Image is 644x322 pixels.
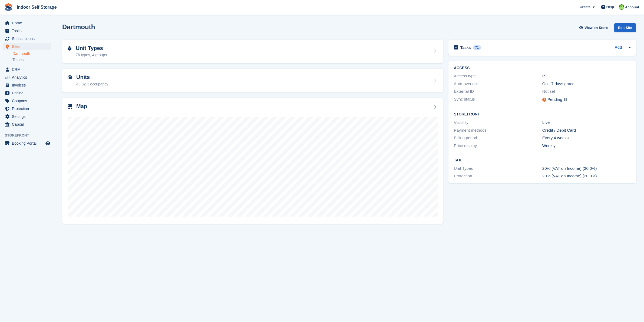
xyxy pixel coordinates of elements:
span: View on Store [584,25,608,31]
h2: Storefront [454,112,631,117]
img: icon-info-grey-7440780725fd019a000dd9b08b2336e03edf1995a4989e88bcd33f0948082b44.svg [564,98,567,101]
span: Booking Portal [12,140,44,147]
div: Billing period [454,135,542,141]
span: Home [12,19,44,27]
h2: Dartmouth [62,23,95,31]
a: menu [3,140,51,147]
a: menu [3,43,51,50]
a: menu [3,113,51,120]
h2: Unit Types [76,45,107,51]
div: Access type [454,73,542,79]
a: Totnes [12,57,51,62]
h2: Tasks [460,45,471,50]
a: View on Store [578,23,610,32]
img: stora-icon-8386f47178a22dfd0bd8f6a31ec36ba5ce8667c1dd55bd0f319d3a0aa187defe.svg [4,3,12,11]
img: unit-type-icn-2b2737a686de81e16bb02015468b77c625bbabd49415b5ef34ead5e3b44a266d.svg [68,46,71,51]
div: 20% (VAT on Income) (20.0%) [542,165,631,172]
span: Tasks [12,27,44,35]
img: map-icn-33ee37083ee616e46c38cad1a60f524a97daa1e2b2c8c0bc3eb3415660979fc1.svg [68,104,72,109]
span: Help [606,4,614,10]
a: menu [3,35,51,42]
a: Unit Types 76 types, 4 groups [62,40,443,64]
div: 76 types, 4 groups [76,52,107,58]
div: Visibility [454,119,542,126]
a: menu [3,81,51,89]
span: Coupons [12,97,44,105]
span: Storefront [5,133,54,138]
a: menu [3,66,51,73]
span: Sites [12,43,44,50]
a: menu [3,121,51,128]
div: Payment methods [454,127,542,134]
a: menu [3,27,51,35]
h2: ACCESS [454,66,631,70]
img: unit-icn-7be61d7bf1b0ce9d3e12c5938cc71ed9869f7b940bace4675aadf7bd6d80202e.svg [68,75,72,79]
div: Price display [454,143,542,149]
div: 43.82% occupancy [76,81,108,87]
span: Pricing [12,89,44,97]
span: Subscriptions [12,35,44,42]
span: Analytics [12,74,44,81]
a: Units 43.82% occupancy [62,69,443,92]
img: Helen Wilson [619,4,624,10]
a: Map [62,98,443,224]
div: Not set [542,88,631,95]
div: Pending [547,97,562,103]
a: menu [3,74,51,81]
span: Account [625,5,639,10]
h2: Tax [454,158,631,162]
a: menu [3,19,51,27]
div: Live [542,119,631,126]
span: Capital [12,121,44,128]
a: Add [615,45,622,51]
span: CRM [12,66,44,73]
div: Sync status [454,96,542,103]
div: Every 4 weeks [542,135,631,141]
span: Invoices [12,81,44,89]
a: Preview store [45,140,51,147]
div: Protection [454,173,542,179]
a: menu [3,97,51,105]
a: Dartmouth [12,51,51,56]
div: Edit Site [614,23,636,32]
h2: Map [76,103,87,109]
a: menu [3,89,51,97]
div: Auto-overlock [454,81,542,87]
div: Weekly [542,143,631,149]
div: Unit Types [454,165,542,172]
span: Settings [12,113,44,120]
span: Protection [12,105,44,112]
a: menu [3,105,51,112]
div: External ID [454,88,542,95]
div: 71 [473,45,481,50]
a: Indoor Self Storage [15,3,59,12]
div: Credit / Debit Card [542,127,631,134]
a: Edit Site [614,23,636,34]
div: 20% (VAT on Income) (20.0%) [542,173,631,179]
span: Create [580,4,590,10]
div: PTI [542,73,631,79]
h2: Units [76,74,108,80]
div: On - 7 days grace [542,81,631,87]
